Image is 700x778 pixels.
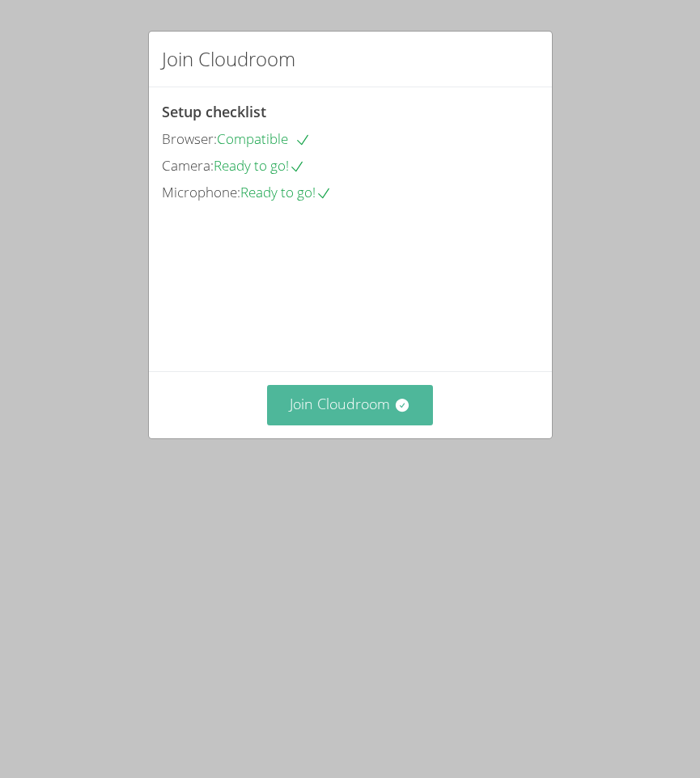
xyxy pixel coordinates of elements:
button: Join Cloudroom [267,385,433,425]
span: Ready to go! [214,156,305,175]
span: Ready to go! [240,183,332,201]
span: Camera: [162,156,214,175]
span: Compatible [217,129,311,148]
span: Setup checklist [162,102,266,121]
span: Microphone: [162,183,240,201]
h2: Join Cloudroom [162,44,295,74]
span: Browser: [162,129,217,148]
